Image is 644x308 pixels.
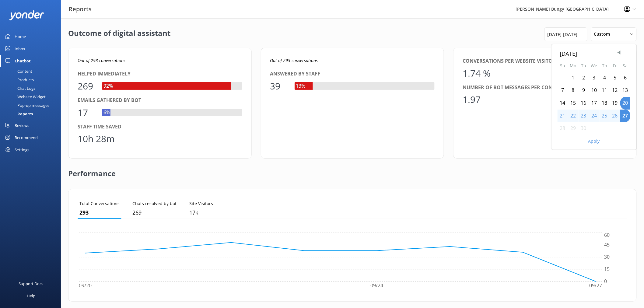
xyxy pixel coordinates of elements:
[620,110,631,122] div: Sat Sep 27 2025
[132,200,177,207] p: Chats resolved by bot
[4,101,61,110] a: Pop-up messages
[19,278,44,290] div: Support Docs
[132,208,177,217] p: 269
[548,31,578,38] span: [DATE] - [DATE]
[579,72,589,84] div: Tue Sep 02 2025
[558,97,568,110] div: Sun Sep 14 2025
[588,139,600,143] button: Apply
[15,30,26,43] div: Home
[463,84,627,92] div: Number of bot messages per conversation (avg.)
[102,109,112,117] div: 6%
[600,84,610,97] div: Thu Sep 11 2025
[78,79,96,93] div: 269
[79,200,120,207] p: Total Conversations
[560,63,565,68] abbr: Sunday
[602,63,607,68] abbr: Thursday
[604,232,610,239] tspan: 60
[4,93,46,101] div: Website Widget
[78,123,242,131] div: Staff time saved
[610,110,620,122] div: Fri Sep 26 2025
[581,63,586,68] abbr: Tuesday
[558,84,568,97] div: Sun Sep 07 2025
[189,208,213,217] p: 16,828
[610,84,620,97] div: Fri Sep 12 2025
[591,63,597,68] abbr: Wednesday
[558,110,568,122] div: Sun Sep 21 2025
[68,27,170,41] h2: Outcome of digital assistant
[15,131,38,144] div: Recommend
[568,84,579,97] div: Mon Sep 08 2025
[604,278,607,285] tspan: 0
[579,84,589,97] div: Tue Sep 09 2025
[4,84,35,93] div: Chat Logs
[589,97,600,110] div: Wed Sep 17 2025
[604,242,610,248] tspan: 45
[610,97,620,110] div: Fri Sep 19 2025
[270,70,435,78] div: Answered by staff
[604,266,610,273] tspan: 15
[78,105,96,120] div: 17
[600,72,610,84] div: Thu Sep 04 2025
[4,93,61,101] a: Website Widget
[463,57,627,65] div: Conversations per website visitor
[68,4,92,14] h3: Reports
[371,282,383,289] tspan: 09/24
[590,282,602,289] tspan: 09/27
[560,49,628,58] div: [DATE]
[15,144,29,156] div: Settings
[600,97,610,110] div: Thu Sep 18 2025
[295,82,307,90] div: 13%
[4,75,34,84] div: Products
[68,159,116,183] h2: Performance
[579,110,589,122] div: Tue Sep 23 2025
[4,84,61,93] a: Chat Logs
[568,97,579,110] div: Mon Sep 15 2025
[620,84,631,97] div: Sat Sep 13 2025
[270,58,318,63] i: Out of 293 conversations
[589,72,600,84] div: Wed Sep 03 2025
[78,58,125,63] i: Out of 293 conversations
[570,63,576,68] abbr: Monday
[9,10,44,20] img: yonder-white-logo.png
[189,200,213,207] p: Site Visitors
[463,66,491,81] div: 1.74 %
[15,55,31,67] div: Chatbot
[463,92,481,107] div: 1.97
[102,82,114,90] div: 92%
[558,122,568,135] div: Sun Sep 28 2025
[4,75,61,84] a: Products
[604,254,610,261] tspan: 30
[4,67,32,75] div: Content
[4,110,33,118] div: Reports
[79,282,92,289] tspan: 09/20
[623,63,628,68] abbr: Saturday
[78,70,242,78] div: Helped immediately
[79,208,120,217] p: 293
[600,110,610,122] div: Thu Sep 25 2025
[568,72,579,84] div: Mon Sep 01 2025
[594,31,614,37] span: Custom
[620,72,631,84] div: Sat Sep 06 2025
[589,84,600,97] div: Wed Sep 10 2025
[589,110,600,122] div: Wed Sep 24 2025
[568,110,579,122] div: Mon Sep 22 2025
[15,119,29,131] div: Reviews
[610,72,620,84] div: Fri Sep 05 2025
[579,122,589,135] div: Tue Sep 30 2025
[27,290,35,302] div: Help
[4,110,61,118] a: Reports
[4,67,61,75] a: Content
[78,96,242,104] div: Emails gathered by bot
[579,97,589,110] div: Tue Sep 16 2025
[270,79,289,93] div: 39
[4,101,49,110] div: Pop-up messages
[613,63,617,68] abbr: Friday
[78,131,115,146] div: 10h 28m
[616,50,622,56] span: Previous Month
[620,97,631,110] div: Sat Sep 20 2025
[568,122,579,135] div: Mon Sep 29 2025
[15,43,25,55] div: Inbox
